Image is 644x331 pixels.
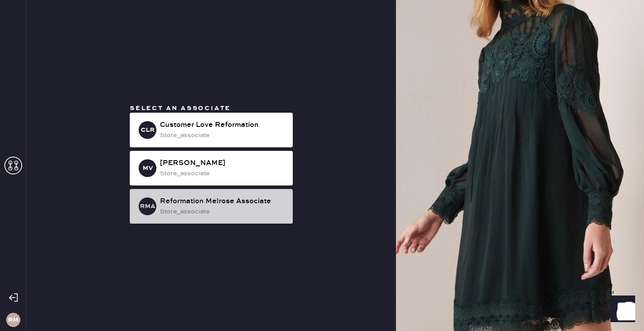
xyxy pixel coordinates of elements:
div: store_associate [160,130,286,140]
div: [PERSON_NAME] [160,158,286,169]
div: store_associate [160,169,286,178]
div: Customer Love Reformation [160,120,286,130]
h3: CLR [141,127,155,133]
h3: RMA [140,203,155,209]
h3: MV [143,165,153,171]
span: Select an associate [130,104,231,112]
div: store_associate [160,207,286,217]
h3: RM [8,317,19,323]
div: Reformation Melrose Associate [160,196,286,207]
iframe: Front Chat [602,291,640,329]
